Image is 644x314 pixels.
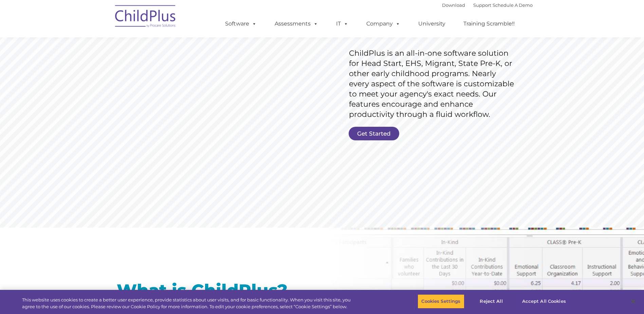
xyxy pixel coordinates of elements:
a: Training Scramble!! [457,17,521,31]
h1: What is ChildPlus? [117,282,317,299]
button: Cookies Settings [418,294,464,309]
a: IT [329,17,355,31]
a: Software [218,17,263,31]
a: Download [442,2,465,8]
a: Company [360,17,407,31]
div: This website uses cookies to create a better user experience, provide statistics about user visit... [22,297,354,310]
a: University [411,17,452,31]
a: Schedule A Demo [493,2,533,8]
a: Support [473,2,491,8]
button: Accept All Cookies [518,294,570,309]
font: | [442,2,533,8]
a: Assessments [268,17,325,31]
rs-layer: ChildPlus is an all-in-one software solution for Head Start, EHS, Migrant, State Pre-K, or other ... [349,48,517,120]
button: Reject All [470,294,513,309]
img: ChildPlus by Procare Solutions [112,0,180,34]
button: Close [626,294,641,309]
a: Get Started [349,127,399,140]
